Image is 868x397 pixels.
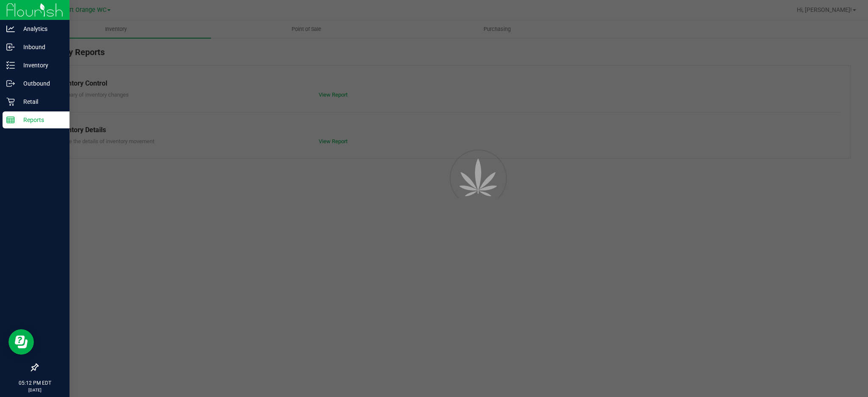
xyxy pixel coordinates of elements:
[8,329,34,355] iframe: Resource center
[6,25,15,33] inline-svg: Analytics
[6,61,15,69] inline-svg: Inventory
[6,79,15,88] inline-svg: Outbound
[6,97,15,106] inline-svg: Retail
[4,387,66,393] p: [DATE]
[4,379,66,387] p: 05:12 PM EDT
[15,42,66,52] p: Inbound
[15,97,66,107] p: Retail
[6,43,15,51] inline-svg: Inbound
[15,24,66,34] p: Analytics
[15,115,66,125] p: Reports
[6,116,15,124] inline-svg: Reports
[15,60,66,70] p: Inventory
[15,78,66,89] p: Outbound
